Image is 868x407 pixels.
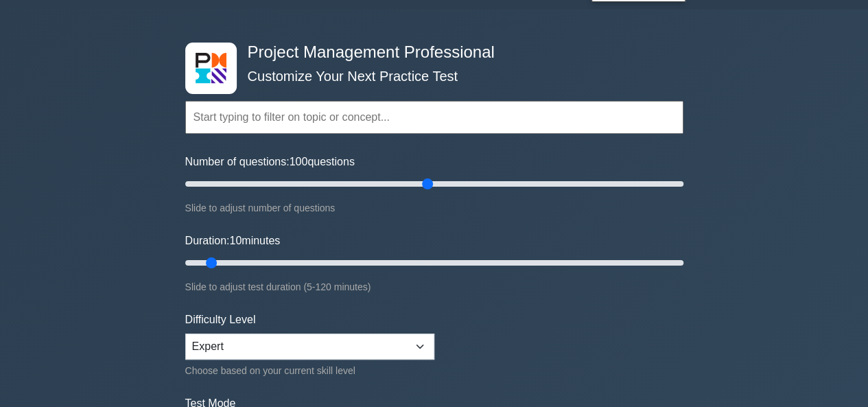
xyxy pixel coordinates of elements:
[185,233,281,249] label: Duration: minutes
[290,156,308,167] span: 100
[229,235,242,246] span: 10
[185,154,355,170] label: Number of questions: questions
[185,200,683,216] div: Slide to adjust number of questions
[185,312,256,328] label: Difficulty Level
[185,279,683,295] div: Slide to adjust test duration (5-120 minutes)
[185,101,683,134] input: Start typing to filter on topic or concept...
[242,43,616,62] h4: Project Management Professional
[185,362,434,379] div: Choose based on your current skill level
